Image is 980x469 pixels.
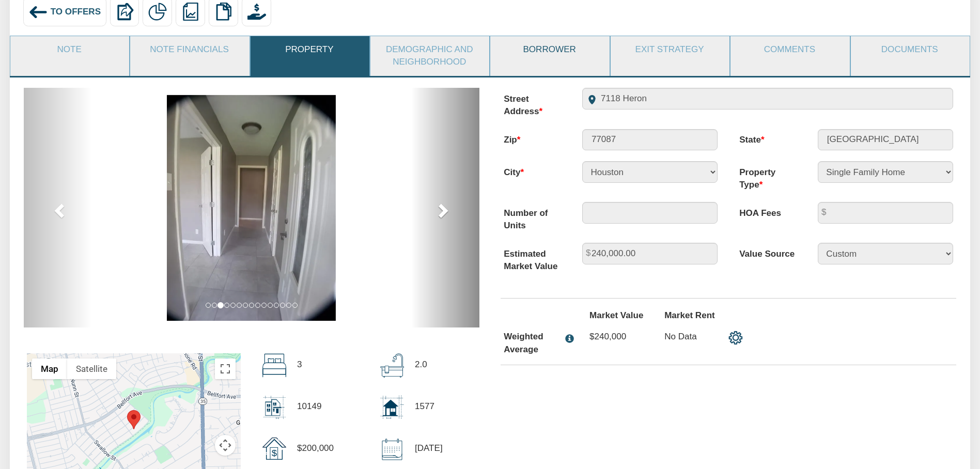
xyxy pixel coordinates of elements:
[611,36,728,63] a: Exit Strategy
[493,243,571,273] label: Estimated Market Value
[380,353,405,378] img: bath.svg
[370,36,488,75] a: Demographic and Neighborhood
[297,395,321,418] p: 10149
[115,3,134,21] img: export.svg
[589,331,643,343] p: $240,000
[32,358,67,379] button: Show street map
[247,3,266,21] img: purchase_offer.png
[728,331,743,345] img: settings.png
[654,309,728,322] label: Market Rent
[130,36,248,63] a: Note Financials
[728,129,807,147] label: State
[730,36,848,63] a: Comments
[664,331,718,343] p: No Data
[493,129,571,147] label: Zip
[127,410,141,429] div: Marker
[214,3,233,21] img: copy.png
[67,358,116,379] button: Show satellite imagery
[490,36,608,63] a: Borrower
[297,437,334,460] p: $200,000
[251,36,368,63] a: Property
[28,3,48,22] img: back_arrow_left_icon.svg
[493,88,571,118] label: Street Address
[504,331,560,356] div: Weighted Average
[262,437,287,460] img: sold_price.svg
[415,437,443,460] p: [DATE]
[380,395,405,419] img: home_size.svg
[380,437,405,462] img: sold_date.svg
[415,353,427,376] p: 2.0
[51,7,101,17] span: To Offers
[728,243,807,260] label: Value Source
[148,3,167,21] img: partial.png
[851,36,969,63] a: Documents
[415,395,434,418] p: 1577
[728,161,807,191] label: Property Type
[493,161,571,179] label: City
[215,435,236,456] button: Map camera controls
[493,202,571,232] label: Number of Units
[262,353,287,378] img: beds.svg
[728,202,807,220] label: HOA Fees
[181,3,200,21] img: reports.png
[167,95,336,320] img: 583122
[215,358,236,379] button: Toggle fullscreen view
[579,309,654,322] label: Market Value
[262,395,287,419] img: lot_size.svg
[10,36,128,63] a: Note
[297,353,302,376] p: 3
